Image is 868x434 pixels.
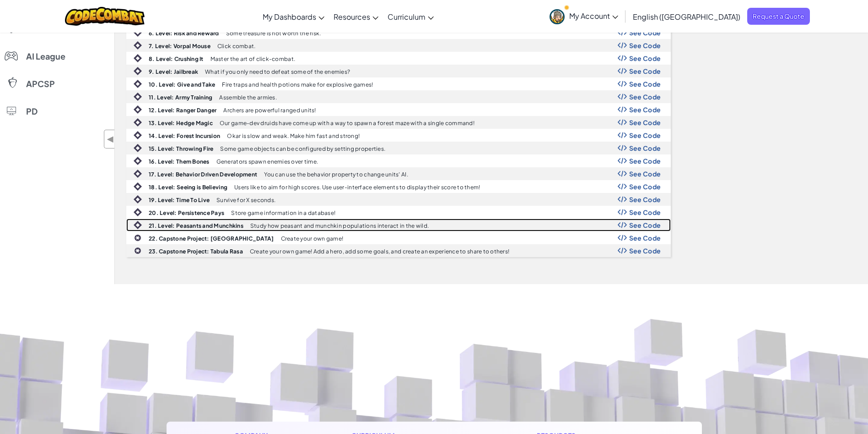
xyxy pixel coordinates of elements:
a: 8. Level: Crushing It Master the art of click-combat. Show Code Logo See Code [126,52,671,65]
img: IconIntro.svg [134,28,142,37]
span: See Code [629,247,661,254]
img: IconIntro.svg [134,41,142,49]
span: Curriculum [388,12,426,22]
span: See Code [629,55,661,62]
span: See Code [629,93,661,100]
b: 13. Level: Hedge Magic [149,120,213,126]
span: Resources [334,12,370,22]
img: Show Code Logo [618,235,627,241]
img: Show Code Logo [618,196,627,203]
a: 16. Level: Them Bones Generators spawn enemies over time. Show Code Logo See Code [126,154,671,167]
span: AI HackStack [26,25,79,33]
p: Click combat. [217,43,256,49]
span: See Code [629,157,661,165]
img: avatar [550,9,565,24]
span: My Dashboards [263,12,316,22]
span: See Code [629,132,661,139]
img: Show Code Logo [618,145,627,151]
img: IconCapstoneLevel.svg [134,234,141,242]
b: 11. Level: Army Training [149,94,212,101]
p: Study how peasant and munchkin populations interact in the wild. [250,223,429,229]
b: 9. Level: Jailbreak [149,68,198,75]
a: 23. Capstone Project: Tabula Rasa Create your own game! Add a hero, add some goals, and create an... [126,244,671,257]
p: Some game objects can be configured by setting properties. [220,146,385,152]
img: Show Code Logo [618,170,627,177]
img: CodeCombat logo [65,7,145,26]
span: See Code [629,144,661,152]
a: 6. Level: Risk and Reward Some treasure is not worth the risk. Show Code Logo See Code [126,26,671,39]
b: 17. Level: Behavior Driven Development [149,171,257,178]
img: Show Code Logo [618,183,627,190]
span: See Code [629,183,661,190]
p: Okar is slow and weak. Make him fast and strong! [227,133,360,139]
span: See Code [629,196,661,203]
img: IconIntro.svg [134,105,142,114]
a: Request a Quote [747,8,810,25]
p: Generators spawn enemies over time. [216,159,318,165]
img: Show Code Logo [618,29,627,36]
img: IconIntro.svg [134,67,142,75]
b: 18. Level: Seeing is Believing [149,184,227,191]
span: See Code [629,234,661,242]
p: Assemble the armies. [219,94,276,100]
a: Curriculum [383,4,438,29]
p: Users like to aim for high scores. Use user-interface elements to display their score to them! [234,184,480,190]
a: My Dashboards [258,4,329,29]
img: Show Code Logo [618,42,627,49]
span: AI League [26,52,65,60]
span: See Code [629,119,661,126]
span: See Code [629,106,661,113]
span: ◀ [107,132,114,146]
img: Show Code Logo [618,55,627,61]
b: 16. Level: Them Bones [149,158,210,165]
p: Survive for X seconds. [216,197,275,203]
span: See Code [629,80,661,88]
b: 23. Capstone Project: Tabula Rasa [149,248,243,255]
p: Create your own game! Add a hero, add some goals, and create an experience to share to others! [250,248,509,254]
img: IconIntro.svg [134,157,142,165]
p: Archers are powerful ranged units! [223,107,316,113]
img: IconIntro.svg [134,182,142,191]
img: IconIntro.svg [134,131,142,139]
img: IconIntro.svg [134,221,142,229]
a: 7. Level: Vorpal Mouse Click combat. Show Code Logo See Code [126,39,671,52]
p: Store game information in a database! [231,210,335,216]
img: IconIntro.svg [134,54,142,62]
img: Show Code Logo [618,222,627,228]
a: Resources [329,4,383,29]
img: Show Code Logo [618,132,627,138]
p: Create your own game! [281,236,344,242]
b: 19. Level: Time To Live [149,197,210,203]
b: 7. Level: Vorpal Mouse [149,43,210,49]
img: IconIntro.svg [134,93,142,101]
b: 14. Level: Forest Incursion [149,132,220,139]
img: Show Code Logo [618,119,627,126]
a: 21. Level: Peasants and Munchkins Study how peasant and munchkin populations interact in the wild... [126,219,671,231]
img: IconIntro.svg [134,208,142,216]
p: Fire traps and health potions make for explosive games! [222,82,373,88]
a: 11. Level: Army Training Assemble the armies. Show Code Logo See Code [126,90,671,103]
a: My Account [545,2,623,31]
a: English ([GEOGRAPHIC_DATA]) [628,4,745,29]
img: IconIntro.svg [134,170,142,178]
a: 15. Level: Throwing Fire Some game objects can be configured by setting properties. Show Code Log... [126,142,671,154]
b: 8. Level: Crushing It [149,55,204,62]
img: Show Code Logo [618,81,627,87]
span: See Code [629,42,661,49]
a: 17. Level: Behavior Driven Development You can use the behavior property to change units' AI. Sho... [126,167,671,180]
img: IconCapstoneLevel.svg [134,247,141,254]
span: English ([GEOGRAPHIC_DATA]) [633,12,740,22]
img: Show Code Logo [618,247,627,254]
a: 10. Level: Give and Take Fire traps and health potions make for explosive games! Show Code Logo S... [126,77,671,90]
a: 18. Level: Seeing is Believing Users like to aim for high scores. Use user-interface elements to ... [126,180,671,193]
img: IconIntro.svg [134,80,142,88]
b: 6. Level: Risk and Reward [149,30,219,37]
a: 20. Level: Persistence Pays Store game information in a database! Show Code Logo See Code [126,206,671,219]
b: 22. Capstone Project: [GEOGRAPHIC_DATA] [149,235,274,242]
img: Show Code Logo [618,68,627,74]
p: Some treasure is not worth the risk. [226,30,321,36]
p: You can use the behavior property to change units' AI. [264,171,408,177]
a: 9. Level: Jailbreak What if you only need to defeat some of the enemies? Show Code Logo See Code [126,65,671,77]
